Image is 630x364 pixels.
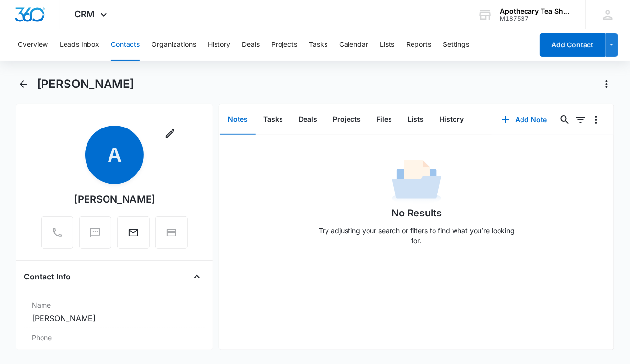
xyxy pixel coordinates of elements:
button: Tasks [309,29,327,61]
button: Deals [291,105,325,135]
button: Add Contact [540,33,606,57]
h1: [PERSON_NAME] [37,77,134,91]
button: Deals [242,29,260,61]
div: account id [500,15,571,22]
a: Email [117,232,150,240]
span: CRM [75,9,95,19]
button: Back [16,76,31,92]
div: account name [500,7,571,15]
dd: [PERSON_NAME] [32,312,197,324]
div: [PERSON_NAME] [74,192,155,207]
button: Calendar [339,29,368,61]
h4: Contact Info [24,271,71,282]
button: Search... [557,112,573,128]
button: Lists [380,29,394,61]
button: Add Note [492,108,557,131]
button: Leads Inbox [60,29,99,61]
button: Overflow Menu [588,112,604,128]
button: Overview [18,29,48,61]
button: Lists [400,105,432,135]
h1: No Results [391,206,442,220]
label: Name [32,300,197,310]
span: A [85,126,144,184]
button: Settings [443,29,469,61]
button: Projects [325,105,369,135]
label: Phone [32,332,197,343]
button: Filters [573,112,588,128]
img: No Data [392,157,441,206]
div: Name[PERSON_NAME] [24,296,205,328]
div: Phone--- [24,328,205,361]
button: Reports [406,29,431,61]
button: Notes [220,105,256,135]
button: Close [189,269,205,284]
p: Try adjusting your search or filters to find what you’re looking for. [314,225,520,246]
button: Actions [599,76,614,92]
button: Tasks [256,105,291,135]
button: Organizations [152,29,196,61]
button: Files [369,105,400,135]
button: History [208,29,230,61]
button: Contacts [111,29,140,61]
dd: --- [32,344,197,356]
button: Email [117,216,150,249]
button: Projects [271,29,297,61]
button: History [432,105,472,135]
